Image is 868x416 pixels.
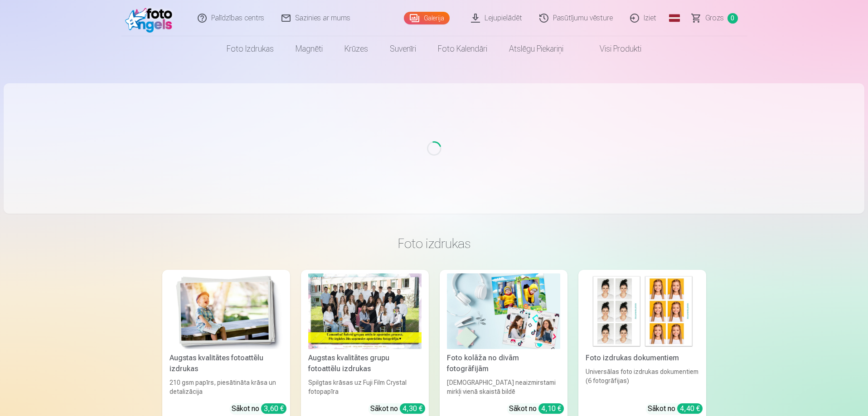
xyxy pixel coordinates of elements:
img: Foto kolāža no divām fotogrāfijām [447,273,560,349]
h3: Foto izdrukas [170,235,699,252]
a: Galerija [404,12,450,24]
a: Krūzes [334,36,379,62]
a: Magnēti [285,36,334,62]
div: Sākot no [370,403,425,414]
div: Foto kolāža no divām fotogrāfijām [443,353,564,374]
div: 4,30 € [400,403,425,414]
div: [DEMOGRAPHIC_DATA] neaizmirstami mirkļi vienā skaistā bildē [443,378,564,396]
div: Sākot no [232,403,286,414]
div: Foto izdrukas dokumentiem [582,353,703,363]
div: Augstas kvalitātes fotoattēlu izdrukas [166,353,286,374]
div: Augstas kvalitātes grupu fotoattēlu izdrukas [305,353,425,374]
div: Sākot no [648,403,703,414]
div: 4,40 € [677,403,703,414]
img: Foto izdrukas dokumentiem [586,273,699,349]
div: 3,60 € [261,403,286,414]
div: Spilgtas krāsas uz Fuji Film Crystal fotopapīra [305,378,425,396]
a: Foto izdrukas [216,36,285,62]
a: Suvenīri [379,36,427,62]
span: 0 [727,13,738,24]
div: 210 gsm papīrs, piesātināta krāsa un detalizācija [166,378,286,396]
img: /fa1 [125,4,177,33]
div: Universālas foto izdrukas dokumentiem (6 fotogrāfijas) [582,367,703,396]
a: Visi produkti [574,36,652,62]
img: Augstas kvalitātes fotoattēlu izdrukas [170,273,283,349]
div: Sākot no [509,403,564,414]
div: 4,10 € [538,403,564,414]
span: Grozs [705,13,724,24]
a: Foto kalendāri [427,36,498,62]
a: Atslēgu piekariņi [498,36,574,62]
